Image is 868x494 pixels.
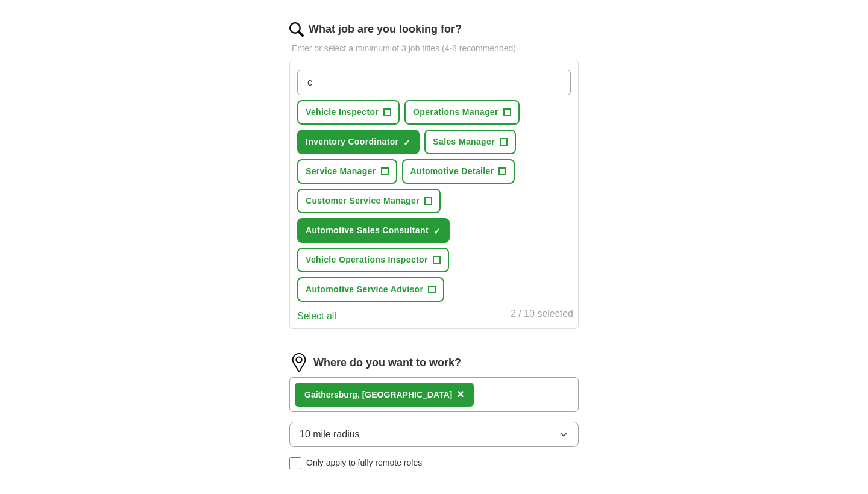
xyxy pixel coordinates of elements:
span: 10 mile radius [300,427,360,442]
span: Vehicle Operations Inspector [306,254,428,266]
strong: Gaithers [304,390,339,399]
span: Only apply to fully remote roles [306,457,422,469]
span: Automotive Service Advisor [306,283,423,296]
input: Type a job title and press enter [297,70,571,95]
button: Automotive Detailer [402,159,515,184]
input: Only apply to fully remote roles [289,457,301,469]
button: Automotive Sales Consultant✓ [297,218,450,243]
button: Automotive Service Advisor [297,277,444,302]
img: location.png [289,353,309,372]
span: Service Manager [306,165,376,178]
button: Vehicle Inspector [297,100,400,125]
span: ✓ [433,227,441,236]
div: burg, [GEOGRAPHIC_DATA] [304,389,452,401]
button: Vehicle Operations Inspector [297,248,449,272]
span: Inventory Coordinator [306,136,398,148]
span: Customer Service Manager [306,195,420,207]
button: × [457,386,464,404]
button: 10 mile radius [289,422,579,447]
button: Customer Service Manager [297,189,441,213]
label: What job are you looking for? [309,21,462,37]
span: ✓ [403,138,410,148]
span: Operations Manager [413,106,498,119]
span: Automotive Sales Consultant [306,224,429,237]
span: Automotive Detailer [410,165,494,178]
div: 2 / 10 selected [511,307,573,324]
span: × [457,387,464,401]
button: Sales Manager [424,130,516,154]
button: Inventory Coordinator✓ [297,130,420,154]
label: Where do you want to work? [313,355,461,371]
button: Operations Manager [404,100,520,125]
span: Sales Manager [433,136,495,148]
button: Service Manager [297,159,397,184]
span: Vehicle Inspector [306,106,379,119]
img: search.png [289,22,304,37]
button: Select all [297,309,336,324]
p: Enter or select a minimum of 3 job titles (4-8 recommended) [289,42,579,55]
